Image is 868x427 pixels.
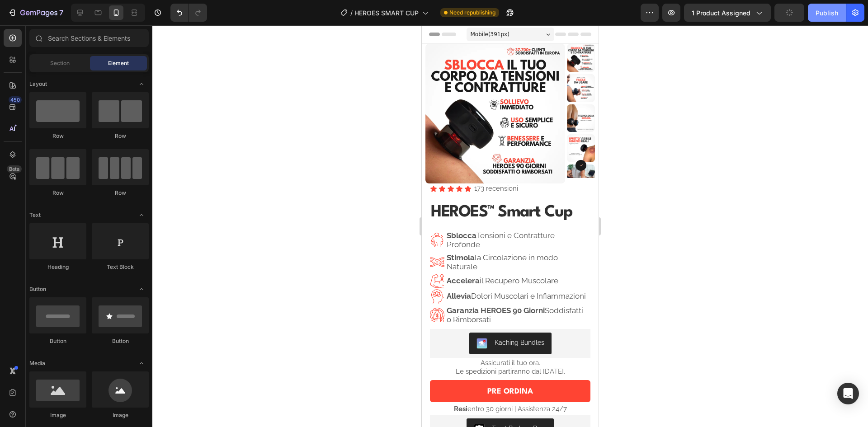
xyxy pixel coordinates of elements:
[29,29,149,47] input: Search Sections & Elements
[108,59,129,67] span: Element
[92,411,149,419] div: Image
[29,263,86,271] div: Heading
[9,96,22,103] div: 450
[92,132,149,140] div: Row
[29,359,45,367] span: Media
[29,189,86,197] div: Row
[449,9,495,17] span: Need republishing
[684,4,771,22] button: 1 product assigned
[350,8,353,18] span: /
[59,7,63,18] p: 7
[422,25,599,427] iframe: Design area
[29,285,46,293] span: Button
[134,77,149,91] span: Toggle open
[29,211,41,219] span: Text
[354,8,419,18] span: HEROES SMART CUP
[45,393,132,415] button: Trust Badges Bear
[170,4,207,22] div: Undo/Redo
[52,399,63,409] img: CLDR_q6erfwCEAE=.png
[692,8,750,18] span: 1 product assigned
[7,165,22,173] div: Beta
[92,189,149,197] div: Row
[29,80,47,88] span: Layout
[808,4,846,22] button: Publish
[29,337,86,345] div: Button
[29,132,86,140] div: Row
[4,4,67,22] button: 7
[29,411,86,419] div: Image
[134,208,149,222] span: Toggle open
[50,59,70,67] span: Section
[70,399,125,408] div: Trust Badges Bear
[134,356,149,371] span: Toggle open
[816,8,838,18] div: Publish
[837,383,859,404] div: Open Intercom Messenger
[92,337,149,345] div: Button
[134,282,149,296] span: Toggle open
[92,263,149,271] div: Text Block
